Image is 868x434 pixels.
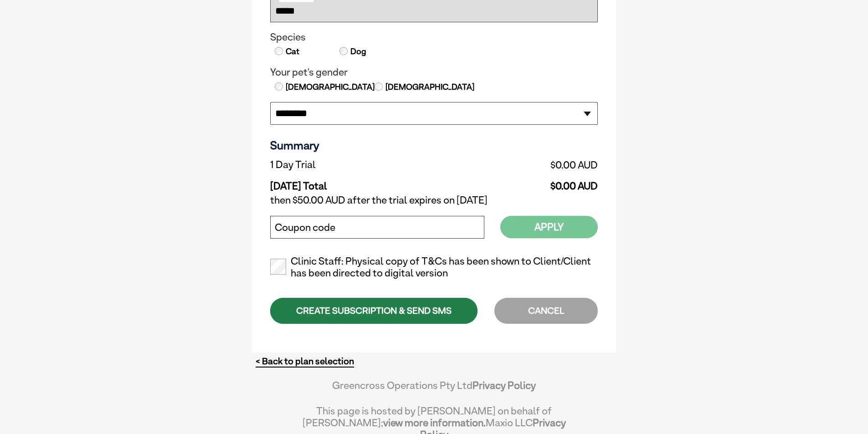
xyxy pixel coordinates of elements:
[302,379,566,400] div: Greencross Operations Pty Ltd
[270,31,598,43] legend: Species
[383,417,486,429] a: view more information.
[270,157,448,173] td: 1 Day Trial
[270,298,478,324] div: CREATE SUBSCRIPTION & SEND SMS
[275,222,335,234] label: Coupon code
[270,255,598,279] label: Clinic Staff: Physical copy of T&Cs has been shown to Client/Client has been directed to digital ...
[473,379,536,391] a: Privacy Policy
[448,157,598,173] td: $0.00 AUD
[448,173,598,192] td: $0.00 AUD
[270,173,448,192] td: [DATE] Total
[494,298,598,324] div: CANCEL
[500,216,598,238] button: Apply
[256,356,354,367] a: < Back to plan selection
[270,259,286,275] input: Clinic Staff: Physical copy of T&Cs has been shown to Client/Client has been directed to digital ...
[270,138,598,152] h3: Summary
[270,66,598,78] legend: Your pet's gender
[270,192,598,209] td: then $50.00 AUD after the trial expires on [DATE]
